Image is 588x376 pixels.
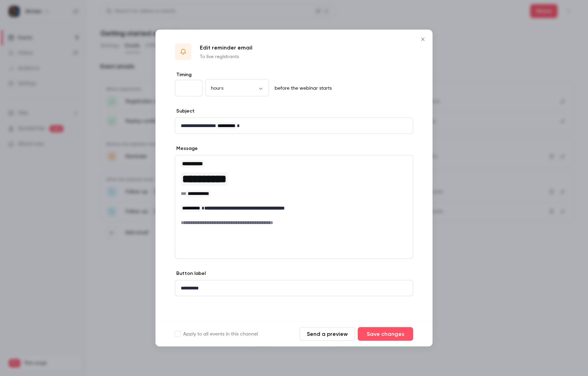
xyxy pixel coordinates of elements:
[175,155,413,230] div: editor
[175,280,413,296] div: editor
[272,85,332,92] p: before the webinar starts
[200,44,252,52] p: Edit reminder email
[175,108,195,115] label: Subject
[175,270,206,277] label: Button label
[205,84,269,91] div: hours
[300,327,355,341] button: Send a preview
[358,327,413,341] button: Save changes
[416,33,430,46] button: Close
[175,71,413,78] label: Timing
[175,145,198,152] label: Message
[200,53,252,60] p: To live registrants
[175,118,413,134] div: editor
[175,331,258,338] label: Apply to all events in this channel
